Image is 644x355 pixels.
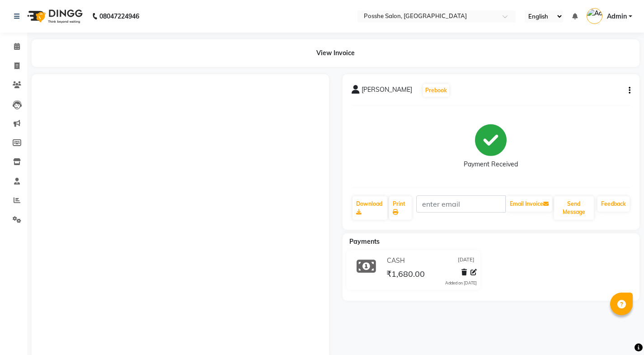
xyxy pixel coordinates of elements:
[597,196,630,212] a: Feedback
[23,4,85,29] img: logo
[587,8,602,24] img: Admin
[353,196,387,220] a: Download
[349,237,380,246] span: Payments
[416,195,506,213] input: enter email
[423,84,449,97] button: Prebook
[506,196,552,212] button: Email Invoice
[607,12,627,21] span: Admin
[386,269,425,281] span: ₹1,680.00
[445,280,477,286] div: Added on [DATE]
[387,256,405,265] span: CASH
[458,256,475,265] span: [DATE]
[464,160,518,169] div: Payment Received
[554,196,594,220] button: Send Message
[389,196,412,220] a: Print
[32,39,639,67] div: View Invoice
[362,85,412,98] span: [PERSON_NAME]
[99,4,139,29] b: 08047224946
